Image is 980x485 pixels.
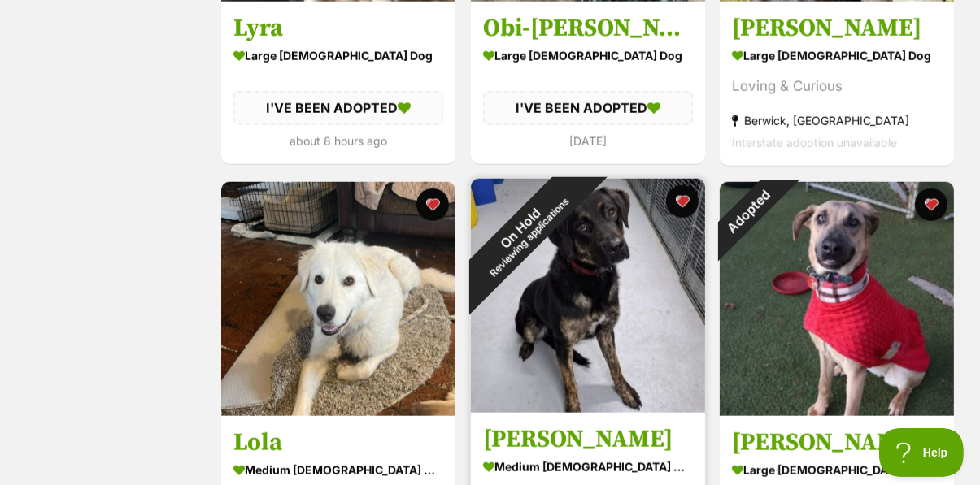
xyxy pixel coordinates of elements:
a: [PERSON_NAME] large [DEMOGRAPHIC_DATA] Dog Loving & Curious Berwick, [GEOGRAPHIC_DATA] Interstate... [720,2,954,167]
div: large [DEMOGRAPHIC_DATA] Dog [732,458,942,482]
a: Adopted [720,402,954,418]
button: favourite [665,185,698,218]
h3: Lola [233,427,443,458]
div: large [DEMOGRAPHIC_DATA] Dog [233,45,443,68]
h3: [PERSON_NAME] [732,14,942,45]
div: Adopted [698,159,800,262]
h3: Lyra [233,14,443,45]
button: favourite [915,188,947,221]
a: Lyra large [DEMOGRAPHIC_DATA] Dog I'VE BEEN ADOPTED about 8 hours ago favourite [221,2,455,165]
div: [DATE] [483,131,693,153]
div: Berwick, [GEOGRAPHIC_DATA] [732,110,942,132]
img: Breannan [471,179,705,413]
div: large [DEMOGRAPHIC_DATA] Dog [483,45,693,68]
a: Obi-[PERSON_NAME] large [DEMOGRAPHIC_DATA] Dog I'VE BEEN ADOPTED [DATE] favourite [471,2,705,165]
div: medium [DEMOGRAPHIC_DATA] Dog [233,458,443,482]
img: Luna [720,182,954,416]
button: favourite [416,188,449,221]
h3: Obi-[PERSON_NAME] [483,14,693,45]
div: I'VE BEEN ADOPTED [483,92,693,126]
h3: [PERSON_NAME] [732,427,942,458]
div: medium [DEMOGRAPHIC_DATA] Dog [483,455,693,479]
div: Loving & Curious [732,76,942,98]
iframe: Help Scout Beacon - Open [879,428,964,477]
div: On Hold [434,142,614,322]
div: about 8 hours ago [233,131,443,153]
h3: [PERSON_NAME] [483,424,693,455]
span: Reviewing applications [488,195,572,279]
span: Interstate adoption unavailable [732,136,897,150]
img: Lola [221,182,455,416]
div: large [DEMOGRAPHIC_DATA] Dog [732,45,942,68]
div: I'VE BEEN ADOPTED [233,92,443,126]
a: On HoldReviewing applications [471,399,705,415]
